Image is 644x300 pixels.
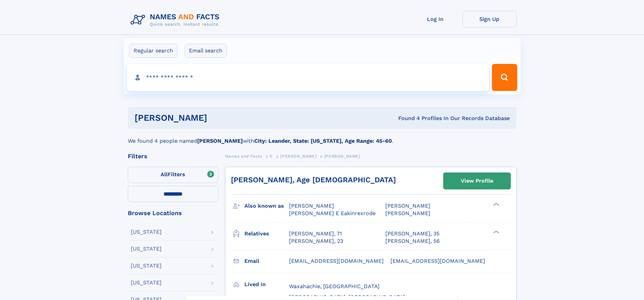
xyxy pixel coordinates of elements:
a: [PERSON_NAME] [280,152,316,160]
a: [PERSON_NAME], Age [DEMOGRAPHIC_DATA] [231,176,396,184]
a: [PERSON_NAME], 56 [385,237,440,245]
a: E [270,152,273,160]
span: [PERSON_NAME] [385,203,430,209]
a: [PERSON_NAME], 35 [385,230,439,237]
a: Names and Facts [225,152,262,160]
div: Filters [128,153,218,159]
input: search input [127,64,489,91]
div: ❯ [492,230,500,234]
label: Email search [185,44,227,58]
div: [US_STATE] [131,229,162,235]
span: [PERSON_NAME] [385,210,430,216]
h3: Lived in [244,279,289,290]
h3: Relatives [244,228,289,239]
img: Logo Names and Facts [128,11,225,29]
div: ❯ [492,202,500,207]
span: E [270,154,273,159]
span: [PERSON_NAME] E Eakinrexrode [289,210,376,216]
h1: [PERSON_NAME] [135,114,303,122]
span: [EMAIL_ADDRESS][DOMAIN_NAME] [289,258,384,264]
div: Found 4 Profiles In Our Records Database [303,115,510,122]
span: Waxahachie, [GEOGRAPHIC_DATA] [289,283,380,290]
a: View Profile [444,173,510,189]
label: Regular search [129,44,177,58]
label: Filters [128,167,218,183]
div: [US_STATE] [131,263,162,269]
a: Sign Up [462,11,517,27]
button: Search Button [492,64,517,91]
a: Log In [408,11,462,27]
b: [PERSON_NAME] [197,138,243,144]
div: [US_STATE] [131,246,162,252]
span: [PERSON_NAME] [289,203,334,209]
span: All [161,171,168,178]
a: [PERSON_NAME], 71 [289,230,342,237]
div: View Profile [461,173,493,189]
a: [PERSON_NAME], 23 [289,237,343,245]
h3: Also known as [244,200,289,212]
span: [EMAIL_ADDRESS][DOMAIN_NAME] [390,258,485,264]
span: [PERSON_NAME] [280,154,316,159]
span: [PERSON_NAME] [324,154,360,159]
div: We found 4 people named with . [128,129,517,145]
div: Browse Locations [128,210,218,216]
div: [US_STATE] [131,280,162,285]
h3: Email [244,255,289,267]
b: City: Leander, State: [US_STATE], Age Range: 45-60 [254,138,392,144]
